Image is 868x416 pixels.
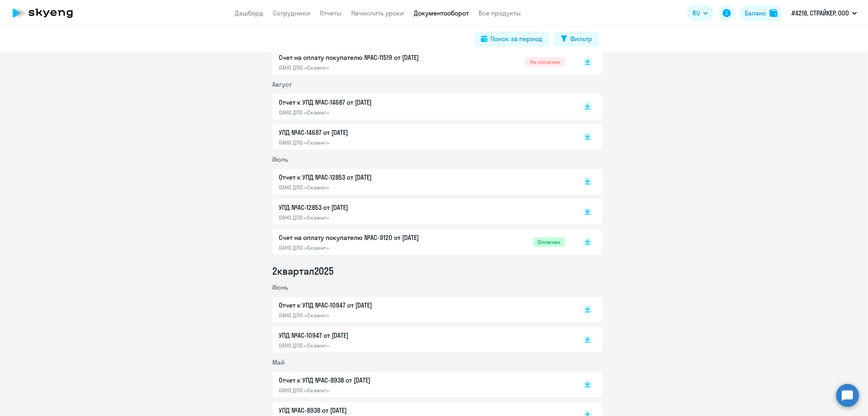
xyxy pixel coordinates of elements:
p: Отчет к УПД №AC-10947 от [DATE] [279,300,450,310]
div: Фильтр [571,34,593,44]
button: #4218, СТРАЙКЕР, ООО [787,3,861,23]
span: Июль [273,155,289,163]
p: УПД №AC-8938 от [DATE] [279,405,450,415]
span: Май [273,358,285,366]
p: Счет на оплату покупателю №AC-9120 от [DATE] [279,233,450,242]
p: Отчет к УПД №AC-12853 от [DATE] [279,172,450,182]
p: ОАНО ДПО «Скаенг» [279,312,450,319]
span: Август [273,80,292,88]
p: ОАНО ДПО «Скаенг» [279,244,450,251]
a: Счет на оплату покупателю №AC-9120 от [DATE]ОАНО ДПО «Скаенг»Оплачен [279,233,566,251]
p: УПД №AC-14687 от [DATE] [279,128,450,137]
li: 2 квартал 2025 [273,264,602,277]
span: RU [693,8,700,18]
p: #4218, СТРАЙКЕР, ООО [791,8,849,18]
button: Поиск за период [474,32,549,46]
button: Балансbalance [740,5,783,21]
a: Отчет к УПД №AC-8938 от [DATE]ОАНО ДПО «Скаенг» [279,375,566,394]
a: УПД №AC-12853 от [DATE]ОАНО ДПО «Скаенг» [279,202,566,221]
p: Отчет к УПД №AC-14687 от [DATE] [279,97,450,107]
a: Отчеты [320,9,341,17]
p: ОАНО ДПО «Скаенг» [279,214,450,221]
p: ОАНО ДПО «Скаенг» [279,109,450,116]
a: Отчет к УПД №AC-12853 от [DATE]ОАНО ДПО «Скаенг» [279,172,566,191]
button: Фильтр [554,32,599,46]
a: Все продукты [479,9,521,17]
button: RU [687,5,714,21]
p: ОАНО ДПО «Скаенг» [279,184,450,191]
a: Счет на оплату покупателю №AC-11519 от [DATE]ОАНО ДПО «Скаенг»Не оплачен [279,53,566,71]
a: УПД №AC-10947 от [DATE]ОАНО ДПО «Скаенг» [279,330,566,349]
p: Счет на оплату покупателю №AC-11519 от [DATE] [279,53,450,62]
span: Оплачен [533,237,566,247]
a: Сотрудники [273,9,310,17]
span: Июнь [273,283,289,291]
div: Баланс [745,8,766,18]
p: УПД №AC-12853 от [DATE] [279,202,450,212]
p: ОАНО ДПО «Скаенг» [279,342,450,349]
p: УПД №AC-10947 от [DATE] [279,330,450,340]
a: Отчет к УПД №AC-14687 от [DATE]ОАНО ДПО «Скаенг» [279,97,566,116]
span: Не оплачен [525,57,566,67]
a: Начислить уроки [351,9,404,17]
p: ОАНО ДПО «Скаенг» [279,64,450,71]
p: ОАНО ДПО «Скаенг» [279,139,450,146]
p: Отчет к УПД №AC-8938 от [DATE] [279,375,450,385]
img: balance [770,9,778,17]
p: ОАНО ДПО «Скаенг» [279,387,450,394]
a: Документооборот [414,9,469,17]
a: УПД №AC-14687 от [DATE]ОАНО ДПО «Скаенг» [279,128,566,146]
a: Отчет к УПД №AC-10947 от [DATE]ОАНО ДПО «Скаенг» [279,300,566,319]
div: Поиск за период [491,34,543,44]
a: Дашборд [235,9,263,17]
